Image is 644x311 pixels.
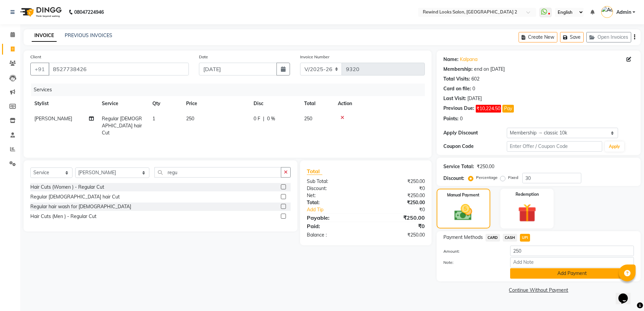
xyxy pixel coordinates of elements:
span: | [263,115,264,122]
button: Create New [519,32,557,42]
label: Date [199,54,208,60]
span: [PERSON_NAME] [34,116,72,122]
input: Enter Offer / Coupon Code [507,141,602,152]
div: ₹0 [366,185,430,192]
div: [DATE] [467,95,482,102]
img: _gift.svg [512,201,542,224]
span: 250 [304,116,312,122]
label: Client [30,54,41,60]
span: Payment Methods [443,234,483,241]
th: Service [98,96,148,111]
span: CASH [503,234,517,242]
span: 0 % [267,115,275,122]
a: PREVIOUS INVOICES [65,32,112,38]
th: Disc [250,96,300,111]
div: ₹250.00 [366,231,430,239]
div: end on [DATE] [474,66,505,73]
div: Service Total: [443,163,474,170]
input: Amount [510,246,634,256]
button: Save [560,32,584,42]
input: Search by Name/Mobile/Email/Code [49,63,189,75]
span: 0 F [254,115,260,122]
div: ₹250.00 [366,199,430,206]
div: Net: [302,192,366,199]
span: 250 [186,116,194,122]
div: Discount: [443,175,464,182]
button: Open Invoices [586,32,631,42]
button: +91 [30,63,49,75]
label: Manual Payment [447,192,479,198]
div: 0 [472,85,475,92]
label: Invoice Number [300,54,329,60]
span: ₹10,224.50 [476,105,501,113]
div: Hair Cuts (Men ) - Regular Cut [30,213,96,220]
div: Apply Discount [443,129,507,136]
div: Total Visits: [443,75,470,83]
div: ₹250.00 [477,163,494,170]
div: ₹0 [377,206,430,213]
div: ₹250.00 [366,192,430,199]
div: Services [31,84,430,96]
div: ₹250.00 [366,214,430,222]
th: Action [334,96,425,111]
label: Percentage [476,175,498,181]
span: Total [307,168,322,175]
div: ₹0 [366,222,430,230]
span: UPI [520,234,530,242]
div: Points: [443,115,459,122]
div: ₹250.00 [366,178,430,185]
label: Amount: [438,248,505,254]
th: Price [182,96,250,111]
a: Continue Without Payment [438,287,639,294]
label: Note: [438,259,505,266]
a: INVOICE [32,30,57,42]
button: Pay [502,105,514,113]
div: Total: [302,199,366,206]
div: 602 [471,75,479,83]
div: Name: [443,56,459,63]
a: Add Tip [302,206,377,213]
label: Redemption [516,191,539,197]
div: Membership: [443,66,473,73]
div: Balance : [302,231,366,239]
button: Apply [605,142,624,152]
span: Admin [616,9,631,16]
div: Card on file: [443,85,471,92]
div: Regular [DEMOGRAPHIC_DATA] hair Cut [30,193,120,200]
img: _cash.svg [449,202,478,223]
th: Qty [148,96,182,111]
span: Regular [DEMOGRAPHIC_DATA] hair Cut [102,116,142,136]
div: Coupon Code [443,143,507,150]
img: Admin [601,6,613,18]
img: logo [17,3,63,22]
input: Search or Scan [154,167,281,178]
label: Fixed [508,175,518,181]
div: Paid: [302,222,366,230]
input: Add Note [510,257,634,268]
iframe: chat widget [616,284,637,304]
div: Sub Total: [302,178,366,185]
a: Kalpana [460,56,477,63]
th: Stylist [30,96,98,111]
div: Payable: [302,214,366,222]
div: Last Visit: [443,95,466,102]
th: Total [300,96,334,111]
div: Previous Due: [443,105,474,113]
button: Add Payment [510,268,634,279]
div: 0 [460,115,463,122]
div: Hair Cuts (Women ) - Regular Cut [30,184,104,191]
span: 1 [152,116,155,122]
div: Discount: [302,185,366,192]
b: 08047224946 [74,3,104,22]
span: CARD [486,234,500,242]
div: Regular hair wash for [DEMOGRAPHIC_DATA] [30,203,131,210]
